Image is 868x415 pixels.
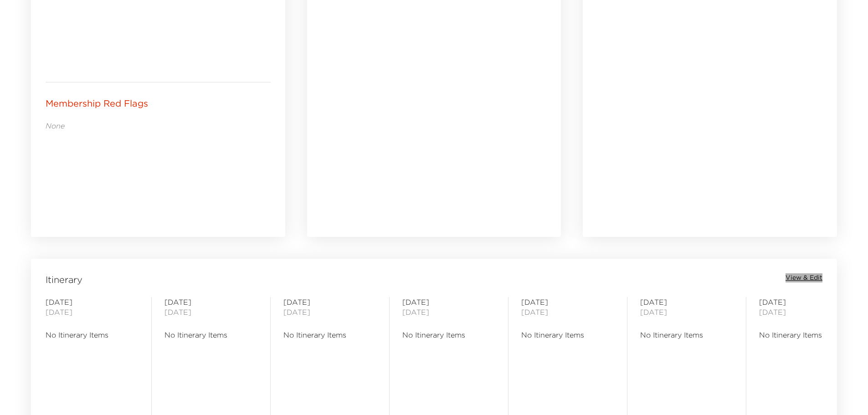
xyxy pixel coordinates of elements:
span: No Itinerary Items [283,330,376,340]
span: [DATE] [283,297,376,307]
span: [DATE] [521,297,614,307]
span: [DATE] [402,307,495,317]
span: No Itinerary Items [640,330,733,340]
span: No Itinerary Items [759,330,852,340]
span: [DATE] [46,297,139,307]
span: No Itinerary Items [46,330,139,340]
span: [DATE] [402,297,495,307]
span: [DATE] [640,307,733,317]
span: Itinerary [46,273,82,286]
span: [DATE] [640,297,733,307]
span: [DATE] [759,297,852,307]
span: [DATE] [283,307,376,317]
p: None [46,121,271,131]
span: No Itinerary Items [521,330,614,340]
span: [DATE] [759,307,852,317]
span: No Itinerary Items [402,330,495,340]
span: [DATE] [164,307,257,317]
span: [DATE] [164,297,257,307]
button: View & Edit [786,273,822,282]
span: No Itinerary Items [164,330,257,340]
span: [DATE] [46,307,139,317]
p: Membership Red Flags [46,97,148,110]
span: [DATE] [521,307,614,317]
